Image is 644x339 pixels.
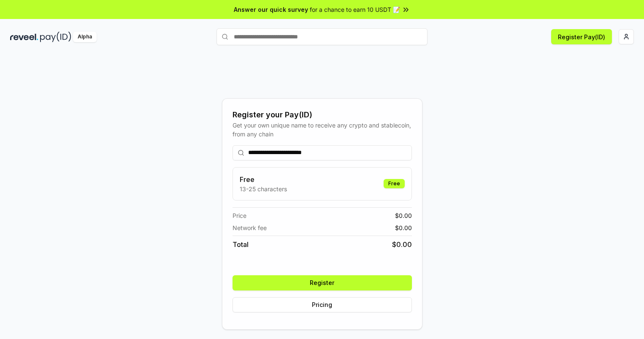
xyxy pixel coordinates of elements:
[395,223,412,232] span: $ 0.00
[233,121,412,138] div: Get your own unique name to receive any crypto and stablecoin, from any chain
[392,239,412,250] span: $ 0.00
[240,174,287,184] h3: Free
[73,32,97,42] div: Alpha
[384,179,405,188] div: Free
[40,32,71,42] img: pay_id
[233,239,249,250] span: Total
[233,211,246,220] span: Price
[395,211,412,220] span: $ 0.00
[233,223,267,232] span: Network fee
[240,184,287,193] p: 13-25 characters
[233,275,412,290] button: Register
[551,29,612,44] button: Register Pay(ID)
[234,5,308,14] span: Answer our quick survey
[10,32,38,42] img: reveel_dark
[310,5,400,14] span: for a chance to earn 10 USDT 📝
[233,109,412,121] div: Register your Pay(ID)
[233,297,412,312] button: Pricing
